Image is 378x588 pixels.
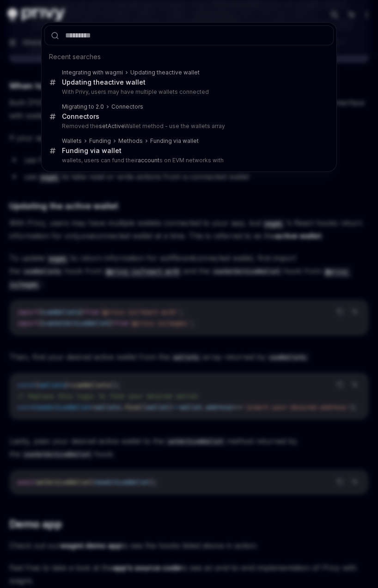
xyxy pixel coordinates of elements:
[62,122,314,130] p: Removed the Wallet method - use the wallets array
[62,88,314,96] p: With Privy, users may have multiple wallets connected
[89,137,111,145] div: Funding
[62,112,99,121] div: Connectors
[118,137,143,145] div: Methods
[111,103,143,110] div: Connectors
[62,78,146,86] div: Updating the
[165,69,200,76] b: active wallet
[130,69,200,76] div: Updating the
[99,122,124,129] b: setActive
[62,103,104,110] div: Migrating to 2.0
[62,157,314,164] p: wallets, users can fund their s on EVM networks with
[62,137,82,145] div: Wallets
[104,78,146,86] b: active wallet
[138,157,159,164] b: account
[62,69,123,76] div: Integrating with wagmi
[62,147,122,155] div: Funding via wallet
[150,137,199,145] div: Funding via wallet
[49,52,101,61] span: Recent searches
